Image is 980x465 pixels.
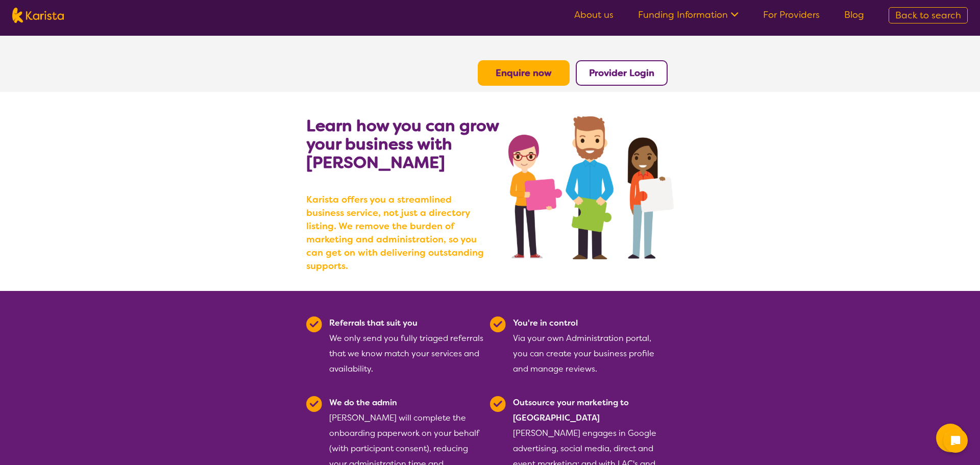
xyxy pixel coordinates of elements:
[306,193,490,273] b: Karista offers you a streamlined business service, not just a directory listing. We remove the bu...
[763,9,820,21] a: For Providers
[508,116,674,259] img: grow your business with Karista
[496,67,552,79] a: Enquire now
[478,60,570,86] button: Enquire now
[329,317,418,328] b: Referrals that suit you
[490,316,506,332] img: Tick
[329,315,484,377] div: We only send you fully triaged referrals that we know match your services and availability.
[589,67,654,79] a: Provider Login
[490,396,506,412] img: Tick
[306,396,322,412] img: Tick
[844,9,864,21] a: Blog
[12,8,64,23] img: Karista logo
[574,9,614,21] a: About us
[513,397,629,423] b: Outsource your marketing to [GEOGRAPHIC_DATA]
[638,9,739,21] a: Funding Information
[513,315,668,377] div: Via your own Administration portal, you can create your business profile and manage reviews.
[895,9,961,21] span: Back to search
[306,316,322,332] img: Tick
[329,397,397,408] b: We do the admin
[513,317,578,328] b: You're in control
[936,424,965,452] button: Channel Menu
[306,115,499,173] b: Learn how you can grow your business with [PERSON_NAME]
[889,7,968,23] a: Back to search
[576,60,668,86] button: Provider Login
